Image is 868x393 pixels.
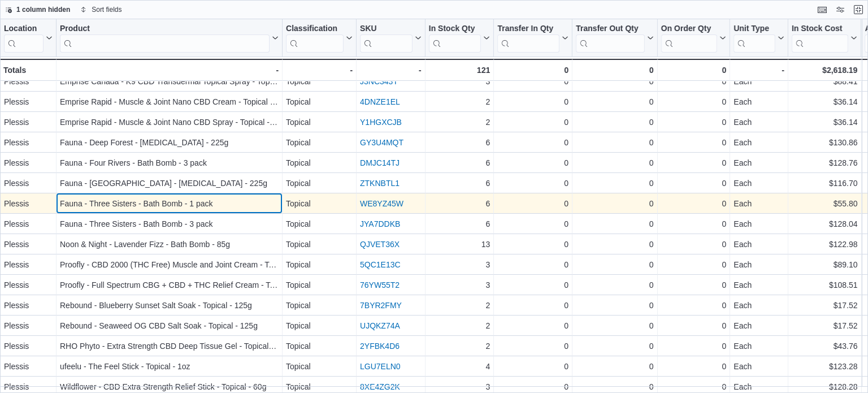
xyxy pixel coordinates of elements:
[286,115,353,129] div: Topical
[4,136,53,149] div: Plessis
[286,24,353,53] button: Classification
[286,197,353,210] div: Topical
[576,237,653,251] div: 0
[60,115,279,129] div: Emprise Rapid - Muscle & Joint Nano CBD Spray - Topical - 32ml
[429,24,481,34] div: In Stock Qty
[286,95,353,109] div: Topical
[60,237,279,251] div: Noon & Night - Lavender Fizz - Bath Bomb - 85g
[661,176,727,190] div: 0
[734,319,784,332] div: Each
[497,278,568,292] div: 0
[1,3,75,16] button: 1 column hidden
[429,63,491,77] div: 121
[661,63,727,77] div: 0
[497,258,568,271] div: 0
[4,95,53,109] div: Plessis
[286,299,353,312] div: Topical
[286,339,353,353] div: Topical
[661,258,727,271] div: 0
[360,24,413,34] div: SKU
[429,299,491,312] div: 2
[4,197,53,210] div: Plessis
[92,5,121,14] span: Sort fields
[360,219,400,228] a: JYA7DDKB
[497,24,559,34] div: Transfer In Qty
[576,24,653,53] button: Transfer Out Qty
[576,63,653,77] div: 0
[792,237,857,251] div: $122.98
[360,97,400,106] a: 4DNZE1EL
[734,176,784,190] div: Each
[60,217,279,231] div: Fauna - Three Sisters - Bath Bomb - 3 pack
[60,299,279,312] div: Rebound - Blueberry Sunset Salt Soak - Topical - 125g
[360,362,401,371] a: LGU7ELN0
[576,156,653,170] div: 0
[4,75,53,88] div: Plessis
[734,75,784,88] div: Each
[429,24,481,53] div: In Stock Qty
[16,5,70,14] span: 1 column hidden
[286,258,353,271] div: Topical
[60,319,279,332] div: Rebound - Seaweed OG CBD Salt Soak - Topical - 125g
[661,24,718,53] div: On Order Qty
[286,24,344,34] div: Classification
[286,360,353,373] div: Topical
[734,24,775,34] div: Unit Type
[792,75,857,88] div: $88.41
[429,197,491,210] div: 6
[60,24,270,53] div: Product
[360,118,402,127] a: Y1HGXCJB
[497,156,568,170] div: 0
[60,136,279,149] div: Fauna - Deep Forest - [MEDICAL_DATA] - 225g
[661,237,727,251] div: 0
[4,237,53,251] div: Plessis
[286,237,353,251] div: Topical
[429,95,491,109] div: 2
[429,339,491,353] div: 2
[576,197,653,210] div: 0
[661,156,727,170] div: 0
[360,24,422,53] button: SKU
[792,339,857,353] div: $43.76
[286,176,353,190] div: Topical
[497,24,568,53] button: Transfer In Qty
[792,95,857,109] div: $36.14
[360,321,400,330] a: UJQKZ74A
[4,24,44,53] div: Location
[734,63,784,77] div: -
[792,197,857,210] div: $55.80
[4,217,53,231] div: Plessis
[576,24,644,34] div: Transfer Out Qty
[792,176,857,190] div: $116.70
[576,75,653,88] div: 0
[576,360,653,373] div: 0
[576,95,653,109] div: 0
[576,319,653,332] div: 0
[360,138,403,147] a: GY3U4MQT
[576,136,653,149] div: 0
[792,258,857,271] div: $89.10
[497,217,568,231] div: 0
[792,217,857,231] div: $128.04
[497,115,568,129] div: 0
[429,156,491,170] div: 6
[360,240,400,249] a: QJVET36X
[792,156,857,170] div: $128.76
[429,176,491,190] div: 6
[360,301,402,310] a: 7BYR2FMY
[734,136,784,149] div: Each
[4,339,53,353] div: Plessis
[734,258,784,271] div: Each
[429,136,491,149] div: 6
[576,176,653,190] div: 0
[734,237,784,251] div: Each
[60,24,279,53] button: Product
[792,319,857,332] div: $17.52
[734,197,784,210] div: Each
[497,136,568,149] div: 0
[576,217,653,231] div: 0
[4,176,53,190] div: Plessis
[497,319,568,332] div: 0
[360,199,403,208] a: WE8YZ45W
[60,24,270,34] div: Product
